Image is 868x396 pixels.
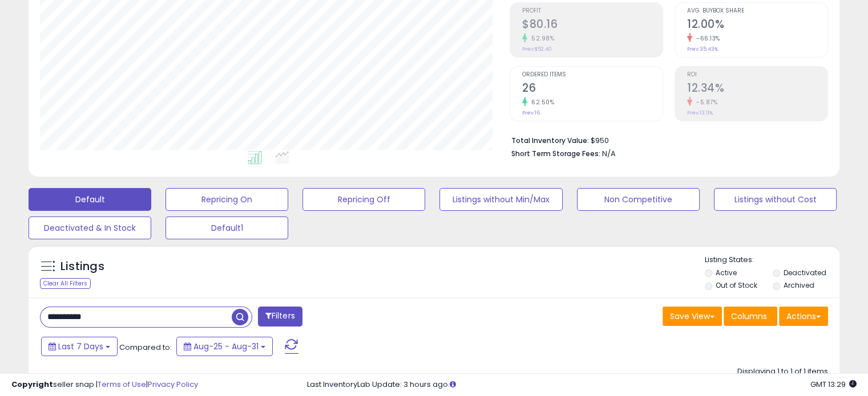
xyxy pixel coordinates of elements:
button: Non Competitive [577,188,700,211]
small: Prev: 16 [522,109,540,116]
label: Deactivated [783,268,826,277]
span: Ordered Items [522,72,663,78]
small: -5.87% [692,98,717,107]
button: Repricing Off [302,188,425,211]
h2: 12.00% [687,18,827,33]
span: Profit [522,8,663,14]
button: Actions [779,307,828,326]
span: Compared to: [119,342,172,353]
small: -66.13% [692,34,720,43]
small: 62.50% [527,98,554,107]
small: Prev: 35.43% [687,46,718,52]
span: ROI [687,72,827,78]
small: 52.98% [527,34,554,43]
a: Terms of Use [98,379,146,390]
span: N/A [602,148,616,159]
span: Last 7 Days [58,341,103,352]
small: Prev: $52.40 [522,46,552,52]
h2: 12.34% [687,81,827,97]
span: Aug-25 - Aug-31 [193,341,259,352]
button: Default [29,188,151,211]
button: Listings without Cost [714,188,837,211]
button: Last 7 Days [41,337,118,356]
button: Listings without Min/Max [439,188,562,211]
h2: $80.16 [522,18,663,33]
button: Repricing On [165,188,288,211]
b: Total Inventory Value: [511,136,589,145]
button: Deactivated & In Stock [29,217,151,239]
button: Default1 [165,217,288,239]
h5: Listings [60,259,104,275]
button: Aug-25 - Aug-31 [176,337,273,356]
label: Active [716,268,737,277]
div: Clear All Filters [40,278,91,289]
span: 2025-09-8 13:29 GMT [810,379,857,390]
b: Short Term Storage Fees: [511,149,600,158]
div: seller snap | | [11,379,198,390]
span: Columns [731,311,767,322]
a: Privacy Policy [148,379,198,390]
li: $950 [511,133,819,146]
button: Columns [724,307,777,326]
small: Prev: 13.11% [687,109,713,116]
div: Last InventoryLab Update: 3 hours ago. [307,379,857,390]
button: Save View [663,307,722,326]
p: Listing States: [705,255,839,266]
label: Archived [783,280,814,290]
h2: 26 [522,81,663,97]
strong: Copyright [11,379,53,390]
span: Avg. Buybox Share [687,8,827,14]
button: Filters [258,307,302,326]
div: Displaying 1 to 1 of 1 items [737,366,828,377]
label: Out of Stock [716,280,757,290]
